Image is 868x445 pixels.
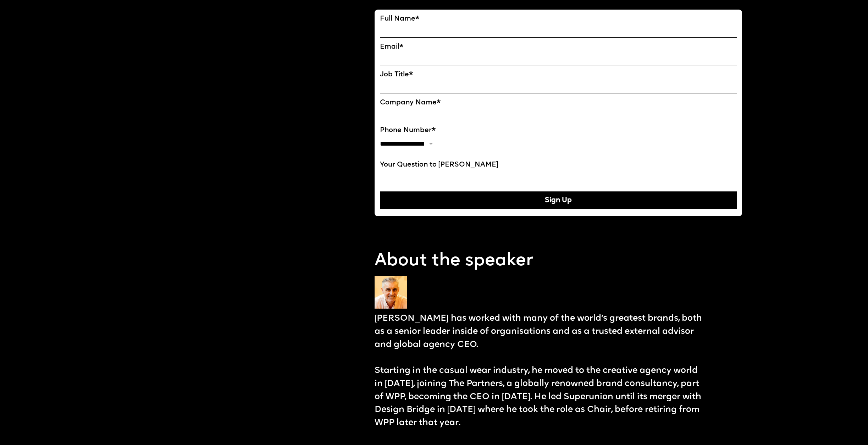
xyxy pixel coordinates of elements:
label: Job Title [380,71,737,79]
p: [PERSON_NAME] has worked with many of the world’s greatest brands, both as a senior leader inside... [375,312,706,429]
label: Full Name [380,15,737,23]
p: About the speaker [375,249,742,273]
label: Phone Number [380,126,737,135]
label: Email [380,43,737,51]
label: Company Name [380,99,737,107]
label: Your Question to [PERSON_NAME] [380,161,737,169]
button: Sign Up [380,191,737,209]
